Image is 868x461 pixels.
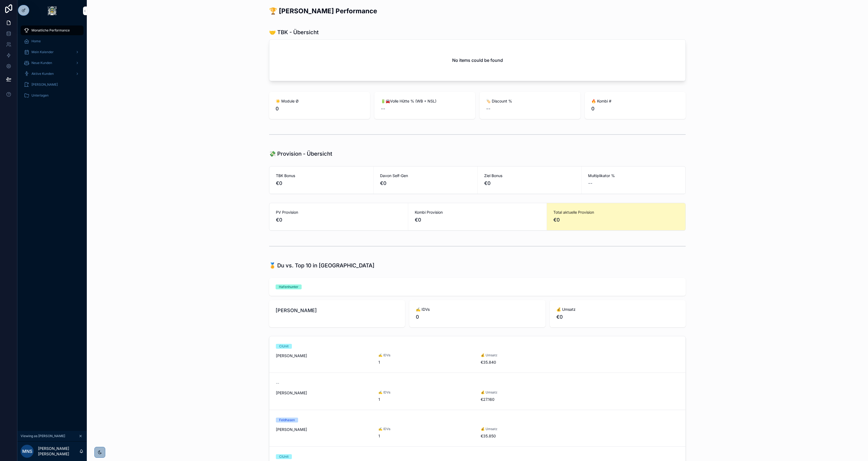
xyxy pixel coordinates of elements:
span: -- [486,105,490,113]
div: CiUnit [279,454,289,459]
span: Monatliche Performance [31,28,70,33]
a: Unterlagen [21,91,84,100]
span: €35.840 [481,360,577,365]
p: [PERSON_NAME] [PERSON_NAME] [38,446,79,457]
span: Kombi Provision [415,210,540,215]
span: 💰 Umsatz [481,427,577,431]
div: CiUnit [279,344,289,349]
span: ✍️ IDVs [378,427,474,431]
span: ✍️ IDVs [416,307,539,312]
span: ✍️ IDVs [378,353,474,357]
span: [PERSON_NAME] [31,82,58,87]
span: -- [381,105,385,113]
span: €0 [276,216,401,224]
h1: 💸 Provision - Übersicht [269,150,332,158]
span: 💰 Umsatz [481,353,577,357]
span: Aktive Kunden [31,72,54,76]
span: -- [276,380,279,386]
a: [PERSON_NAME] [21,80,84,89]
a: Mein Kalender [21,47,84,57]
span: Multiplikator % [588,173,679,178]
a: Neue Kunden [21,58,84,68]
a: Monatliche Performance [21,25,84,35]
span: 🔥 Kombi # [591,98,679,104]
span: 1 [378,433,474,439]
span: €0 [553,216,679,224]
span: Viewing as [PERSON_NAME] [21,434,65,438]
a: Home [21,36,84,46]
span: 1 [378,397,474,402]
div: Hafenhunter [279,284,298,289]
span: [PERSON_NAME] [276,353,372,358]
span: ✍️ IDVs [378,390,474,395]
span: Mein Kalender [31,50,54,54]
span: 0 [276,105,363,113]
span: Neue Kunden [31,61,52,65]
span: PV Provision [276,210,401,215]
h2: 🏆 [PERSON_NAME] Performance [269,7,377,15]
h1: 🏅 Du vs. Top 10 in [GEOGRAPHIC_DATA] [269,262,374,269]
span: Davon Self-Gen [380,173,471,178]
a: Aktive Kunden [21,69,84,79]
span: €35.850 [481,433,577,439]
h1: 🤝 TBK - Übersicht [269,28,319,36]
span: MNS [22,448,32,454]
span: 💰 Umsatz [556,307,679,312]
span: Total aktuelle Provision [553,210,679,215]
div: scrollable content [17,22,87,107]
span: ☀️ Module Ø [276,98,363,104]
img: App logo [48,7,56,15]
span: 💰 Umsatz [481,390,577,395]
span: Ziel Bonus [484,173,575,178]
span: €0 [380,180,471,187]
span: €0 [484,180,575,187]
span: Unterlagen [31,93,49,98]
span: 0 [416,313,539,321]
span: 🏷️ Discount % [486,98,574,104]
div: Feldhasen [279,418,295,422]
span: €27.160 [481,397,577,402]
span: [PERSON_NAME] [276,390,372,396]
span: 1 [378,360,474,365]
span: [PERSON_NAME] [276,307,398,314]
span: €0 [276,180,367,187]
h2: No items could be found [452,57,503,63]
span: 0 [591,105,679,113]
span: €0 [556,313,679,321]
span: [PERSON_NAME] [276,427,372,432]
span: Home [31,39,41,43]
span: €0 [415,216,540,224]
span: 🔋🚘Volle Hütte % (WB + NSL) [381,98,469,104]
span: TBK Bonus [276,173,367,178]
span: -- [588,180,592,187]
